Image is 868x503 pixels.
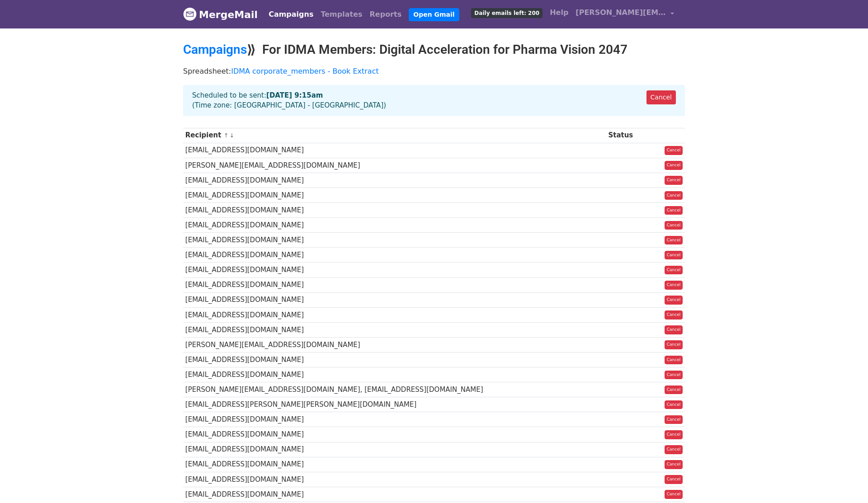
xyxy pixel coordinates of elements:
td: [EMAIL_ADDRESS][DOMAIN_NAME] [183,203,606,218]
span: Daily emails left: 200 [471,8,542,18]
th: Status [606,128,647,143]
td: [PERSON_NAME][EMAIL_ADDRESS][DOMAIN_NAME], [EMAIL_ADDRESS][DOMAIN_NAME] [183,382,606,397]
img: MergeMail logo [183,7,197,21]
td: [EMAIL_ADDRESS][DOMAIN_NAME] [183,457,606,472]
a: MergeMail [183,5,258,24]
td: [EMAIL_ADDRESS][DOMAIN_NAME] [183,412,606,427]
a: Cancel [665,325,683,334]
a: Cancel [665,236,683,245]
a: Cancel [665,400,683,409]
td: [EMAIL_ADDRESS][DOMAIN_NAME] [183,427,606,442]
a: IDMA corporate_members - Book Extract [231,67,379,75]
a: Cancel [665,356,683,365]
a: ↓ [229,132,234,139]
a: Campaigns [183,42,247,57]
a: Daily emails left: 200 [467,4,546,22]
p: Spreadsheet: [183,66,685,76]
a: Cancel [665,251,683,260]
a: Help [546,4,572,22]
a: Cancel [665,385,683,395]
a: Cancel [665,296,683,305]
a: Cancel [665,281,683,290]
a: Templates [317,5,366,24]
td: [PERSON_NAME][EMAIL_ADDRESS][DOMAIN_NAME] [183,158,606,173]
a: Cancel [665,430,683,439]
a: Cancel [665,161,683,170]
td: [EMAIL_ADDRESS][DOMAIN_NAME] [183,487,606,502]
td: [EMAIL_ADDRESS][DOMAIN_NAME] [183,263,606,277]
td: [EMAIL_ADDRESS][DOMAIN_NAME] [183,472,606,487]
td: [EMAIL_ADDRESS][DOMAIN_NAME] [183,218,606,233]
td: [EMAIL_ADDRESS][DOMAIN_NAME] [183,353,606,367]
td: [EMAIL_ADDRESS][DOMAIN_NAME] [183,277,606,292]
a: Cancel [646,90,676,104]
a: Cancel [665,146,683,155]
a: ↑ [224,132,229,139]
div: Scheduled to be sent: (Time zone: [GEOGRAPHIC_DATA] - [GEOGRAPHIC_DATA]) [183,85,685,116]
a: Cancel [665,221,683,230]
a: Cancel [665,460,683,469]
td: [EMAIL_ADDRESS][DOMAIN_NAME] [183,442,606,457]
span: [PERSON_NAME][EMAIL_ADDRESS][PERSON_NAME][DOMAIN_NAME] [576,7,666,18]
td: [EMAIL_ADDRESS][DOMAIN_NAME] [183,307,606,322]
a: Cancel [665,191,683,200]
strong: [DATE] 9:15am [266,91,323,99]
a: [PERSON_NAME][EMAIL_ADDRESS][PERSON_NAME][DOMAIN_NAME] [572,4,678,25]
a: Cancel [665,475,683,484]
td: [EMAIL_ADDRESS][DOMAIN_NAME] [183,173,606,188]
td: [EMAIL_ADDRESS][DOMAIN_NAME] [183,188,606,202]
a: Campaigns [265,5,317,24]
a: Cancel [665,206,683,215]
td: [PERSON_NAME][EMAIL_ADDRESS][DOMAIN_NAME] [183,337,606,352]
a: Cancel [665,266,683,275]
a: Reports [366,5,406,24]
a: Cancel [665,490,683,499]
a: Cancel [665,445,683,454]
th: Recipient [183,128,606,143]
td: [EMAIL_ADDRESS][DOMAIN_NAME] [183,292,606,307]
td: [EMAIL_ADDRESS][PERSON_NAME][PERSON_NAME][DOMAIN_NAME] [183,397,606,412]
td: [EMAIL_ADDRESS][DOMAIN_NAME] [183,248,606,263]
td: [EMAIL_ADDRESS][DOMAIN_NAME] [183,143,606,158]
td: [EMAIL_ADDRESS][DOMAIN_NAME] [183,367,606,382]
a: Cancel [665,340,683,349]
a: Cancel [665,176,683,185]
h2: ⟫ For IDMA Members: Digital Acceleration for Pharma Vision 2047 [183,42,685,57]
a: Cancel [665,415,683,424]
td: [EMAIL_ADDRESS][DOMAIN_NAME] [183,322,606,337]
a: Cancel [665,371,683,380]
td: [EMAIL_ADDRESS][DOMAIN_NAME] [183,233,606,248]
a: Open Gmail [409,8,459,21]
a: Cancel [665,310,683,320]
